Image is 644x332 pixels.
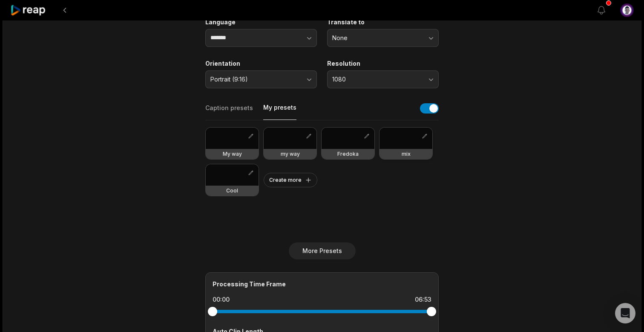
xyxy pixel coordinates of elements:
[327,18,439,26] label: Translate to
[264,173,317,187] button: Create more
[332,76,422,83] span: 1080
[210,76,300,83] span: Portrait (9:16)
[213,295,230,304] div: 00:00
[226,187,238,194] h3: Cool
[205,60,317,67] label: Orientation
[205,18,317,26] label: Language
[205,104,253,120] button: Caption presets
[263,103,296,120] button: My presets
[223,151,242,157] h3: My way
[327,70,439,88] button: 1080
[337,151,359,157] h3: Fredoka
[205,70,317,88] button: Portrait (9:16)
[402,151,411,157] h3: mix
[327,29,439,47] button: None
[615,303,635,323] div: Open Intercom Messenger
[415,295,431,304] div: 06:53
[289,242,356,259] button: More Presets
[281,151,300,157] h3: my way
[332,34,422,42] span: None
[327,60,439,67] label: Resolution
[213,280,431,288] div: Processing Time Frame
